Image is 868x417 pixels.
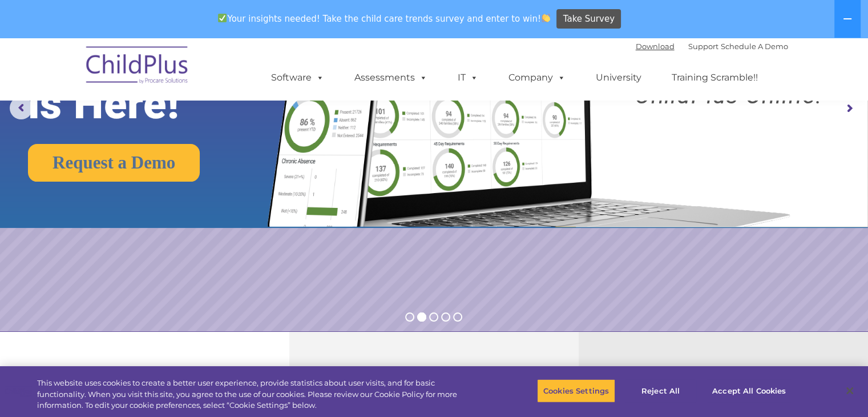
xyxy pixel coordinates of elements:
button: Reject All [625,379,696,403]
button: Cookies Settings [537,379,615,403]
img: 👏 [542,14,550,22]
a: Take Survey [556,9,621,29]
a: Schedule A Demo [721,42,788,51]
div: This website uses cookies to create a better user experience, provide statistics about user visit... [37,378,478,411]
span: Your insights needed! Take the child care trends survey and enter to win! [213,7,555,30]
img: ChildPlus by Procare Solutions [80,38,195,95]
a: Company [497,66,577,89]
img: ✅ [218,14,227,22]
span: Phone number [159,122,207,131]
a: Support [688,42,718,51]
span: Last name [159,75,193,84]
button: Accept All Cookies [706,379,792,403]
button: Close [837,378,862,403]
a: University [584,66,653,89]
a: Assessments [343,66,439,89]
a: Software [260,66,336,89]
a: Download [636,42,675,51]
font: | [636,42,788,51]
a: Training Scramble!! [660,66,769,89]
span: Take Survey [563,9,615,29]
a: Request a Demo [28,144,200,182]
a: IT [446,66,490,89]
